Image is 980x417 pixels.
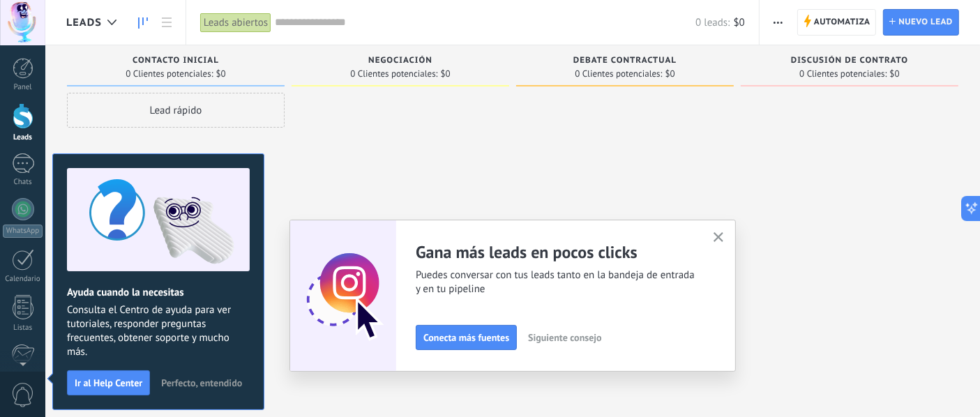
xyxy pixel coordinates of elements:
[3,275,43,284] div: Calendario
[299,56,502,68] div: Negociación
[423,333,509,342] span: Conecta más fuentes
[416,268,696,296] span: Puedes conversar con tus leads tanto en la bandeja de entrada y en tu pipeline
[734,16,745,29] span: $0
[155,9,179,36] a: Lista
[883,9,959,36] a: Nuevo lead
[768,9,788,36] button: Más
[528,333,601,342] span: Siguiente consejo
[797,9,877,36] a: Automatiza
[748,56,951,68] div: Discusión de contrato
[814,10,870,35] span: Automatiza
[67,303,250,359] span: Consulta el Centro de ayuda para ver tutoriales, responder preguntas frecuentes, obtener soporte ...
[368,56,432,66] span: Negociación
[573,56,677,66] span: Debate contractual
[126,70,213,78] span: 0 Clientes potenciales:
[799,70,887,78] span: 0 Clientes potenciales:
[67,370,150,395] button: Ir al Help Center
[416,241,696,263] h2: Gana más leads en pocos clicks
[161,378,242,388] span: Perfecto, entendido
[791,56,908,66] span: Discusión de contrato
[665,70,675,78] span: $0
[3,178,43,187] div: Chats
[575,70,662,78] span: 0 Clientes potenciales:
[3,83,43,92] div: Panel
[3,324,43,333] div: Listas
[523,56,727,68] div: Debate contractual
[75,378,142,388] span: Ir al Help Center
[441,70,451,78] span: $0
[890,70,900,78] span: $0
[3,133,43,142] div: Leads
[74,56,278,68] div: Contacto inicial
[898,10,953,35] span: Nuevo lead
[522,327,608,348] button: Siguiente consejo
[3,225,43,238] div: WhatsApp
[67,93,285,128] div: Lead rápido
[155,372,248,393] button: Perfecto, entendido
[131,9,155,36] a: Leads
[216,70,226,78] span: $0
[416,325,517,350] button: Conecta más fuentes
[350,70,437,78] span: 0 Clientes potenciales:
[67,286,250,299] h2: Ayuda cuando la necesitas
[695,16,730,29] span: 0 leads:
[133,56,219,66] span: Contacto inicial
[66,16,102,29] span: Leads
[200,13,271,33] div: Leads abiertos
